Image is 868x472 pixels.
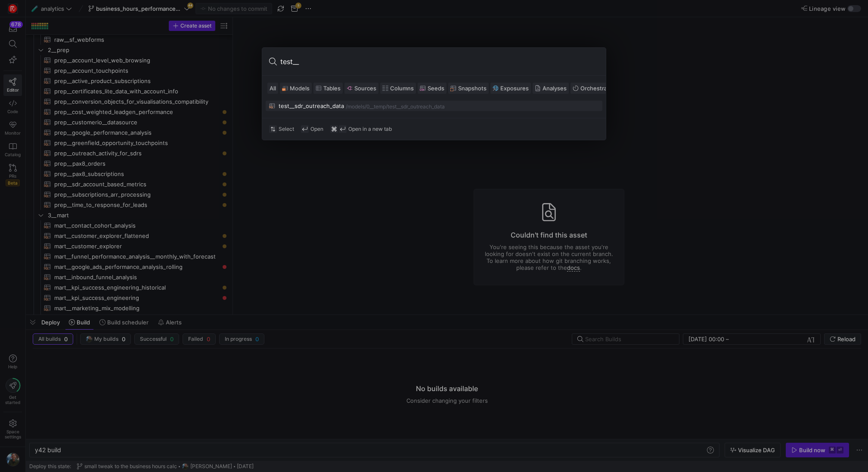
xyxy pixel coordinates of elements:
[533,83,569,94] button: Analyses
[458,85,487,92] span: Snapshots
[313,83,343,94] button: Tables
[269,125,294,133] div: Select
[346,104,366,110] div: /models/
[580,85,620,92] span: Orchestrations
[386,104,445,110] div: /test__sdr_outreach_data
[301,125,323,133] div: Open
[344,83,378,94] button: Sources
[448,83,489,94] button: Snapshots
[280,83,312,94] button: Models
[380,83,416,94] button: Columns
[354,85,376,92] span: Sources
[279,102,344,109] div: test__sdr_outreach_data
[418,83,446,94] button: Seeds
[366,104,386,110] div: 0__temp
[490,83,531,94] button: Exposures
[280,55,599,68] input: Search or run a command
[330,125,338,133] span: ⌘
[290,85,310,92] span: Models
[267,83,278,94] button: All
[542,85,567,92] span: Analyses
[570,83,623,94] button: Orchestrations
[323,85,341,92] span: Tables
[390,85,414,92] span: Columns
[270,85,276,92] span: All
[330,125,392,133] div: Open in a new tab
[500,85,529,92] span: Exposures
[428,85,444,92] span: Seeds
